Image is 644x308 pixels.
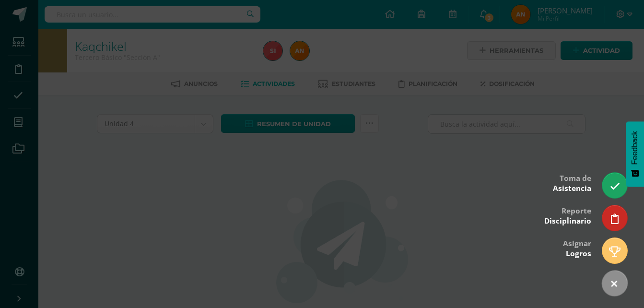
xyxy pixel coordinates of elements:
[553,167,591,198] div: Toma de
[544,200,591,231] div: Reporte
[544,216,591,226] span: Disciplinario
[626,121,644,187] button: Feedback - Mostrar encuesta
[553,183,591,193] span: Asistencia
[566,249,591,259] span: Logros
[563,232,591,263] div: Asignar
[631,131,639,165] span: Feedback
